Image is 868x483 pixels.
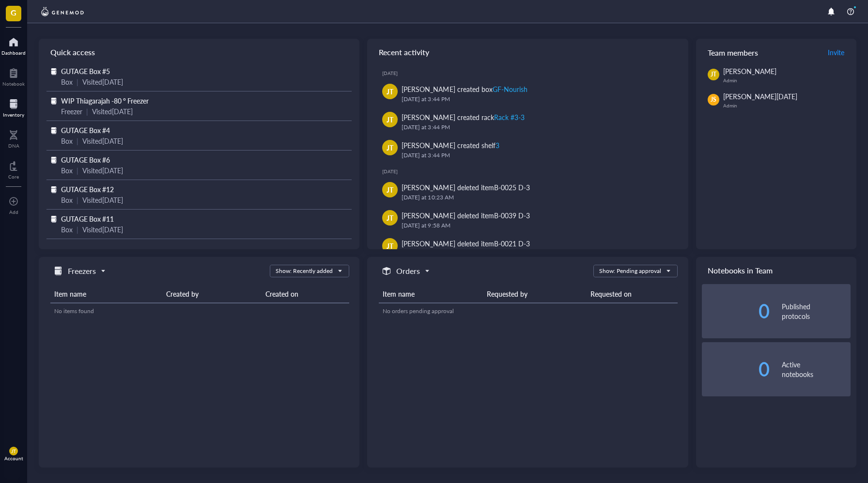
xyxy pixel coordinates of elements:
div: Show: Pending approval [599,267,661,275]
div: B-0039 D-3 [494,211,530,220]
div: | [77,195,78,205]
div: [PERSON_NAME] created shelf [402,140,499,151]
div: Visited [DATE] [82,136,123,146]
a: DNA [8,127,19,149]
button: Invite [827,45,845,60]
span: JT [711,70,716,79]
div: Box [61,195,73,205]
div: [DATE] [382,168,680,174]
div: DNA [8,143,19,149]
span: JT [11,448,16,454]
div: Rack #3-3 [494,112,525,122]
div: Notebooks in Team [696,257,856,284]
th: Requested on [587,285,678,303]
div: | [86,106,88,117]
span: G [11,6,16,18]
div: | [77,165,78,176]
div: Show: Recently added [276,267,333,275]
div: Recent activity [367,39,688,66]
h5: Freezers [68,265,96,277]
th: Requested by [483,285,587,303]
a: JT[PERSON_NAME] created shelf3[DATE] at 3:44 PM [375,136,680,164]
span: WIP Thiagarajah -80 ° Freezer [61,96,149,106]
span: GUTAGE Box #4 [61,125,110,135]
div: Notebook [2,81,25,87]
a: Core [8,158,19,180]
div: Box [61,76,73,87]
th: Item name [50,285,162,303]
span: GUTAGE Box #6 [61,155,110,165]
div: [DATE] at 10:23 AM [402,193,672,202]
div: | [77,224,78,235]
div: Inventory [3,112,24,118]
div: 0 [702,362,771,377]
div: 3 [496,140,499,150]
span: JT [387,142,393,153]
div: [PERSON_NAME] created rack [402,112,524,122]
div: Visited [DATE] [92,106,133,117]
div: Box [61,224,73,235]
th: Item name [379,285,482,303]
span: GUTAGE Box #5 [61,66,110,76]
div: [PERSON_NAME] deleted item [402,182,529,193]
th: Created on [262,285,349,303]
img: genemod-logo [39,6,86,17]
span: GUTAGE Box #11 [61,214,114,224]
div: Admin [723,103,851,108]
div: [DATE] at 9:58 AM [402,221,672,230]
div: Freezer [61,106,82,117]
div: | [77,76,78,87]
div: Published protocols [782,302,851,321]
span: JS [711,95,716,104]
div: [DATE] at 3:44 PM [402,151,672,160]
div: No items found [54,307,345,316]
div: Visited [DATE] [82,165,123,176]
div: Visited [DATE] [82,195,123,205]
div: Account [4,455,23,461]
div: B-0025 D-3 [494,182,530,192]
div: Box [61,136,73,146]
div: Core [8,174,19,180]
h5: Orders [396,265,420,277]
div: [PERSON_NAME] created box [402,84,527,94]
div: [DATE] at 3:44 PM [402,122,672,132]
span: [PERSON_NAME][DATE] [723,91,797,101]
div: Add [9,209,18,215]
div: Team members [696,39,856,66]
div: Active notebooks [782,360,851,379]
div: | [77,136,78,146]
div: GF-Nourish [493,84,527,94]
a: Inventory [3,96,24,118]
span: JT [387,184,393,195]
span: JT [387,86,393,97]
div: Visited [DATE] [82,76,123,87]
div: Visited [DATE] [82,224,123,235]
div: Quick access [39,39,359,66]
div: Box [61,165,73,176]
a: JT[PERSON_NAME] created boxGF-Nourish[DATE] at 3:44 PM [375,80,680,108]
th: Created by [162,285,262,303]
div: Dashboard [1,50,26,56]
div: [DATE] at 3:44 PM [402,94,672,104]
div: [PERSON_NAME] deleted item [402,210,529,221]
span: GUTAGE Box #12 [61,184,114,194]
span: JT [387,114,393,125]
div: 0 [702,303,771,319]
div: [DATE] [382,70,680,76]
div: No orders pending approval [383,307,674,316]
div: Admin [723,77,851,83]
a: Notebook [2,65,25,87]
a: JT[PERSON_NAME] created rackRack #3-3[DATE] at 3:44 PM [375,108,680,136]
span: [PERSON_NAME] [723,66,776,76]
span: Invite [828,47,844,57]
a: Dashboard [1,34,26,56]
span: JT [387,212,393,223]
